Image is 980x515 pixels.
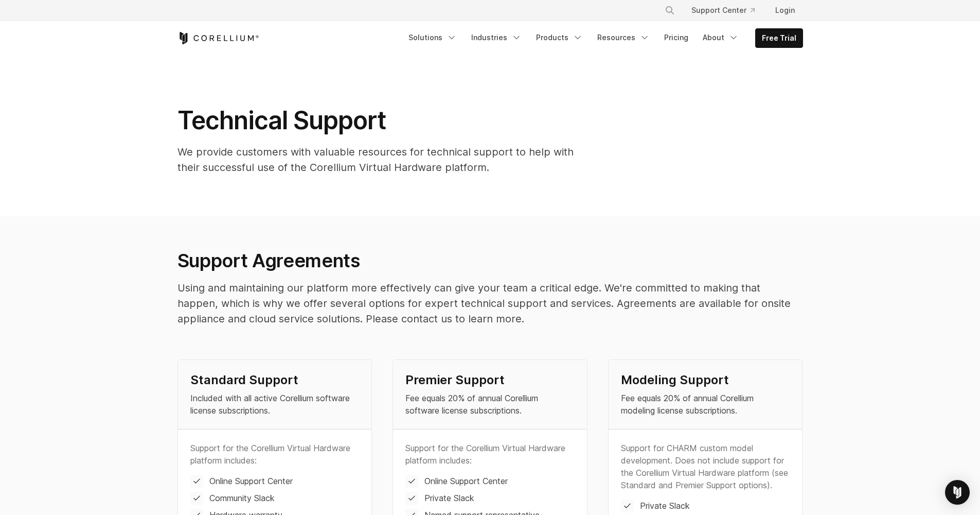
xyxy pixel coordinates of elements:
[683,1,763,20] a: Support Center
[177,144,589,175] p: We provide customers with valuable resources for technical support to help with their successful ...
[530,28,589,47] a: Products
[177,280,803,327] p: Using and maintaining our platform more effectively can give your team a critical edge. We're com...
[945,480,970,505] div: Open Intercom Messenger
[591,28,656,47] a: Resources
[697,28,745,47] a: About
[621,372,790,388] h4: Modeling Support
[190,372,360,388] h4: Standard Support
[190,442,360,467] p: Support for the Corellium Virtual Hardware platform includes:
[465,28,528,47] a: Industries
[190,392,360,417] p: Included with all active Corellium software license subscriptions.
[767,1,803,20] a: Login
[621,392,790,417] p: Fee equals 20% of annual Corellium modeling license subscriptions.
[177,249,803,272] h2: Support Agreements
[177,32,259,44] a: Corellium Home
[402,28,463,47] a: Solutions
[756,29,803,47] a: Free Trial
[658,28,694,47] a: Pricing
[621,500,790,512] li: Private Slack
[405,372,575,388] h4: Premier Support
[405,442,575,467] p: Support for the Corellium Virtual Hardware platform includes:
[190,475,360,488] li: Online Support Center
[621,442,790,491] p: Support for CHARM custom model development. Does not include support for the Corellium Virtual Ha...
[190,492,360,505] li: Community Slack
[661,1,679,20] button: Search
[177,105,589,136] h1: Technical Support
[405,475,575,488] li: Online Support Center
[402,28,803,48] div: Navigation Menu
[652,1,803,20] div: Navigation Menu
[405,492,575,505] li: Private Slack
[405,392,575,417] p: Fee equals 20% of annual Corellium software license subscriptions.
